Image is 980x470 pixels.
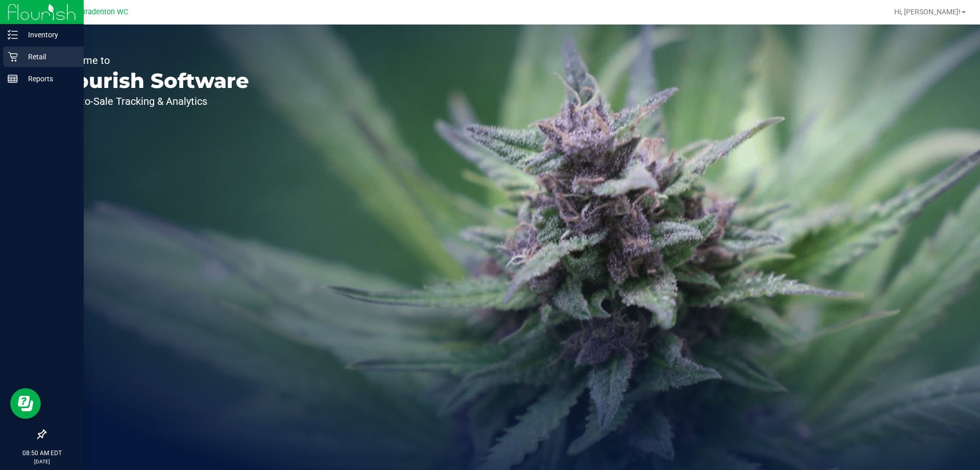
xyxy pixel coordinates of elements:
[81,8,128,16] span: Bradenton WC
[55,96,249,106] p: Seed-to-Sale Tracking & Analytics
[55,71,249,91] p: Flourish Software
[10,388,41,419] iframe: Resource center
[8,52,18,62] inline-svg: Retail
[18,29,79,41] p: Inventory
[55,55,249,65] p: Welcome to
[894,8,961,16] span: Hi, [PERSON_NAME]!
[5,458,79,465] p: [DATE]
[8,74,18,84] inline-svg: Reports
[5,449,79,458] p: 08:50 AM EDT
[8,30,18,40] inline-svg: Inventory
[18,73,79,85] p: Reports
[18,51,79,63] p: Retail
